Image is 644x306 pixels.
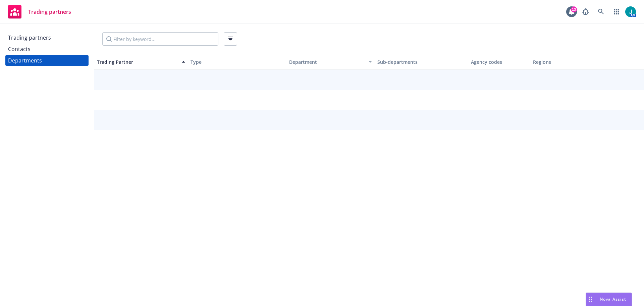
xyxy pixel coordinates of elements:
button: Nova Assist [586,293,632,306]
button: Trading Partner [94,54,188,70]
a: Report a Bug [579,5,592,18]
div: Regions [533,58,621,65]
span: Trading partners [28,9,71,14]
div: Contacts [8,44,31,54]
div: Departments [8,55,42,66]
a: Trading partners [5,32,89,43]
button: Sub-departments [375,54,468,70]
a: Switch app [610,5,623,18]
a: Trading partners [5,2,74,21]
button: Department [281,54,375,70]
div: Drag to move [586,293,594,306]
img: photo [625,6,636,17]
a: Search [594,5,608,18]
button: Agency codes [468,54,531,70]
button: Regions [530,54,624,70]
a: Departments [5,55,89,66]
div: Type [191,58,279,65]
div: Agency codes [471,58,528,65]
a: Contacts [5,44,89,54]
div: Department [284,58,365,65]
span: Nova Assist [600,296,626,302]
div: Trading partners [8,32,51,43]
button: Type [188,54,281,70]
div: 13 [571,6,577,12]
div: Sub-departments [377,58,466,65]
input: Filter by keyword... [102,32,218,46]
div: Trading Partner [97,58,178,65]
